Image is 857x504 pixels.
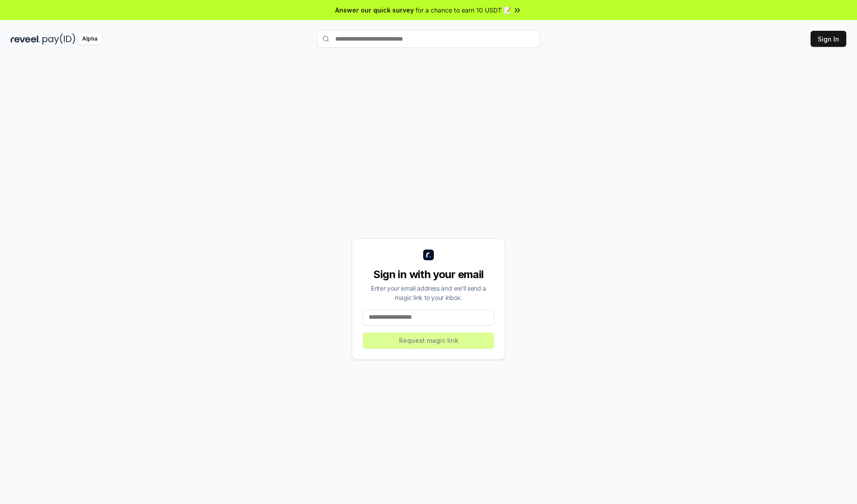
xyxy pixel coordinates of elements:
span: Answer our quick survey [335,5,414,15]
div: Enter your email address and we’ll send a magic link to your inbox. [363,283,494,302]
div: Alpha [77,33,102,45]
button: Sign In [811,31,846,47]
span: for a chance to earn 10 USDT 📝 [416,5,511,15]
img: logo_small [423,250,434,260]
img: reveel_dark [11,33,41,45]
div: Sign in with your email [363,267,494,282]
img: pay_id [42,33,75,45]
